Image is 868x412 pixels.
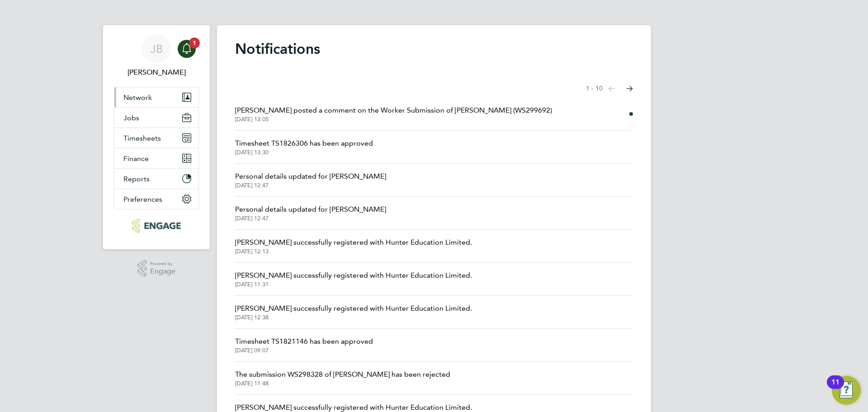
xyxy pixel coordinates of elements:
[235,314,472,321] span: [DATE] 12:38
[235,105,552,123] a: [PERSON_NAME] posted a comment on the Worker Submission of [PERSON_NAME] (WS299692)[DATE] 13:05
[235,336,373,354] a: Timesheet TS1821146 has been approved[DATE] 09:07
[235,380,450,387] span: [DATE] 11:48
[123,154,149,163] span: Finance
[114,148,198,168] button: Finance
[114,87,198,107] button: Network
[831,382,840,394] div: 11
[235,303,472,314] span: [PERSON_NAME] successfully registered with Hunter Education Limited.
[150,268,175,275] span: Engage
[235,237,472,248] span: [PERSON_NAME] successfully registered with Hunter Education Limited.
[235,204,386,222] a: Personal details updated for [PERSON_NAME][DATE] 12:47
[832,376,861,405] button: Open Resource Center, 11 new notifications
[235,149,373,156] span: [DATE] 13:30
[235,237,472,255] a: [PERSON_NAME] successfully registered with Hunter Education Limited.[DATE] 12:13
[235,182,386,189] span: [DATE] 12:47
[235,369,450,387] a: The submission WS298328 of [PERSON_NAME] has been rejected[DATE] 11:48
[235,138,373,156] a: Timesheet TS1826306 has been approved[DATE] 13:30
[235,171,386,182] span: Personal details updated for [PERSON_NAME]
[586,80,633,98] nav: Select page of notifications list
[235,204,386,215] span: Personal details updated for [PERSON_NAME]
[114,128,198,148] button: Timesheets
[235,105,552,116] span: [PERSON_NAME] posted a comment on the Worker Submission of [PERSON_NAME] (WS299692)
[586,84,603,93] span: 1 - 10
[235,248,472,255] span: [DATE] 12:13
[123,195,162,204] span: Preferences
[123,134,161,142] span: Timesheets
[235,369,450,380] span: The submission WS298328 of [PERSON_NAME] has been rejected
[235,281,472,288] span: [DATE] 11:31
[114,67,199,78] span: Jack Baron
[114,189,198,209] button: Preferences
[103,25,210,249] nav: Main navigation
[235,171,386,189] a: Personal details updated for [PERSON_NAME][DATE] 12:47
[114,108,198,128] button: Jobs
[114,169,198,189] button: Reports
[235,336,373,347] span: Timesheet TS1821146 has been approved
[235,303,472,321] a: [PERSON_NAME] successfully registered with Hunter Education Limited.[DATE] 12:38
[235,40,633,58] h1: Notifications
[123,175,150,183] span: Reports
[235,215,386,222] span: [DATE] 12:47
[150,260,175,268] span: Powered by
[123,114,139,122] span: Jobs
[235,138,373,149] span: Timesheet TS1826306 has been approved
[151,43,163,55] span: JB
[178,34,196,63] a: 1
[123,93,152,102] span: Network
[189,38,200,48] span: 1
[235,347,373,354] span: [DATE] 09:07
[235,116,552,123] span: [DATE] 13:05
[235,270,472,281] span: [PERSON_NAME] successfully registered with Hunter Education Limited.
[114,218,199,233] a: Go to home page
[137,260,176,277] a: Powered byEngage
[132,218,180,233] img: huntereducation-logo-retina.png
[235,270,472,288] a: [PERSON_NAME] successfully registered with Hunter Education Limited.[DATE] 11:31
[114,34,199,78] a: JB[PERSON_NAME]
